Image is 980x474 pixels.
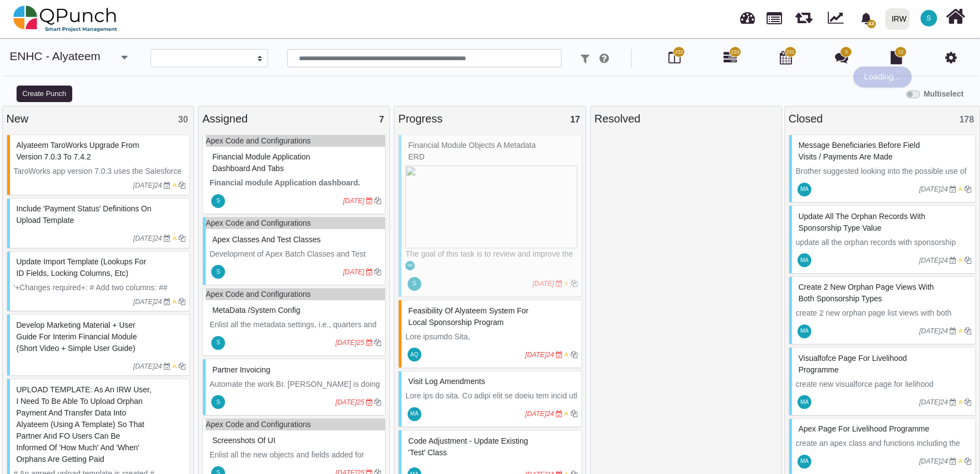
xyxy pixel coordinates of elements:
[571,411,577,417] i: Clone
[164,182,170,189] i: Due Date
[570,115,580,124] span: 17
[17,141,140,161] span: #79858
[914,1,944,36] a: S
[374,399,381,406] i: Clone
[796,380,967,435] span: create new visualforce page for lielihood programmepage URL:Â Allocate_Orphans_from_IRW_Livelihoo...
[172,182,176,189] i: Medium
[217,400,221,405] span: S
[800,459,808,464] span: MA
[206,420,311,429] a: Apex Code and Configurations
[799,354,907,374] span: #79851
[410,352,418,358] span: AQ
[206,136,311,145] a: Apex Code and Configurations
[845,49,848,56] span: 3
[17,257,147,278] span: #79675
[958,458,963,465] i: Medium
[17,86,72,102] button: Create Punch
[172,299,176,305] i: Medium
[767,7,782,24] span: Projects
[343,197,365,205] i: [DATE]
[571,351,577,358] i: Clone
[408,348,421,361] span: Aamar Qayum
[178,115,188,124] span: 30
[410,411,419,417] span: MA
[14,283,183,431] span: '+Changes required+: # Add two columns: ## Owner ID - Lookup _FOM 'user id'_ ## Record Type ID - ...
[212,152,310,173] span: #80316
[786,49,794,56] span: 232
[210,379,381,402] p: Automate the work Br. [PERSON_NAME] is doing in Excel into the Alytaeem system.
[408,306,528,327] span: #79857
[212,235,321,244] span: #80315
[867,20,876,28] span: 43
[211,336,225,350] span: Shafee.jan
[408,377,485,386] span: #79856
[212,436,275,445] span: #80308
[217,340,221,345] span: S
[920,10,937,26] span: Shafee.jan
[796,308,954,329] span: create 2 new orphan page list views with both sponsorship types
[172,235,176,242] i: Medium
[950,257,956,264] i: Due Date
[398,110,581,127] div: Progress
[796,238,958,258] span: update all the orphan records with sponsorship type value set asÂ * Regular Sponsorship
[164,363,170,370] i: Due Date
[556,411,563,417] i: Due Date
[822,1,854,37] div: Dynamic Report
[133,235,162,242] i: [DATE]24
[856,8,876,28] div: Notification
[374,198,381,204] i: Clone
[731,49,739,56] span: 233
[179,363,185,370] i: Clone
[525,351,554,359] i: [DATE]24
[965,186,971,193] i: Clone
[854,1,881,35] a: bell fill43
[374,269,381,275] i: Clone
[800,258,808,263] span: MA
[212,306,301,315] span: #80311
[965,399,971,406] i: Clone
[799,283,934,303] span: #79852
[919,327,948,335] i: [DATE]24
[950,399,956,406] i: Due Date
[366,339,373,346] i: Due Date
[366,269,373,275] i: Due Date
[210,248,381,271] p: Development of Apex Batch Classes and Test Classes for Invoice Automation.
[675,49,683,56] span: 232
[740,7,755,23] span: Dashboard
[164,235,170,242] i: Due Date
[797,183,811,196] span: Mahmood Ashraf
[13,2,117,35] img: qpunch-sp.fa6292f.png
[202,110,385,127] div: Assigned
[958,399,963,406] i: Medium
[880,1,914,37] a: IRW
[799,212,925,232] span: #79853
[797,253,811,267] span: Mahmood Ashraf
[599,53,609,64] i: e.g: punch or !ticket or &Category or #label or @username or $priority or *iteration or ^addition...
[525,410,554,418] i: [DATE]24
[946,6,965,27] i: Home
[564,411,569,417] i: Medium
[958,328,963,334] i: Medium
[796,167,970,222] span: Brother suggested looking into the possible use of multichannel messaging with orphans families a...
[564,351,569,358] i: Medium
[206,219,311,227] a: Apex Code and Configurations
[172,363,176,370] i: Medium
[958,186,963,193] i: Medium
[853,66,912,87] div: Loading...
[958,257,963,264] i: Medium
[834,51,848,64] i: Punch Discussion
[797,395,811,409] span: Mahmood Ashraf
[408,407,421,421] span: Mahmood Ashraf
[800,187,808,192] span: MA
[799,141,920,161] span: #79854
[133,298,162,306] i: [DATE]24
[950,328,956,334] i: Due Date
[379,115,384,124] span: 7
[724,55,737,64] a: 233
[366,399,373,406] i: Due Date
[211,265,225,279] span: Shafee.jan
[799,424,929,433] span: #79850
[965,458,971,465] i: Clone
[965,257,971,264] i: Clone
[780,51,792,64] i: Calendar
